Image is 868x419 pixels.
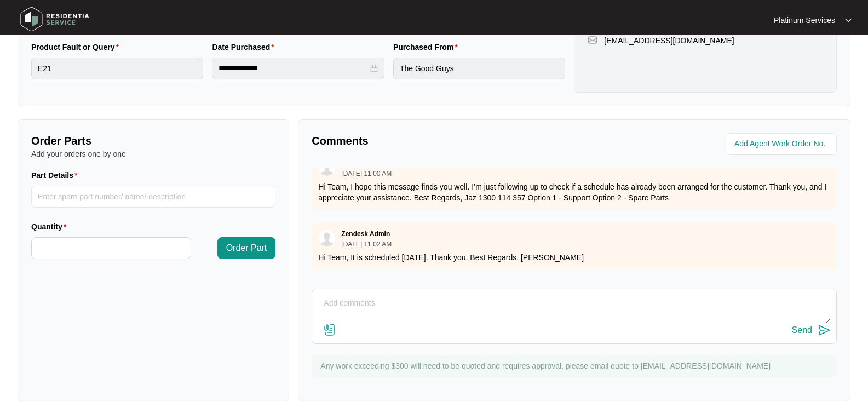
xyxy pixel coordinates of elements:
[341,229,390,238] p: Zendesk Admin
[217,237,276,259] button: Order Part
[604,35,734,46] p: [EMAIL_ADDRESS][DOMAIN_NAME]
[792,323,831,338] button: Send
[226,242,267,255] span: Order Part
[393,42,462,53] label: Purchased From
[318,181,830,203] p: Hi Team, I hope this message finds you well. I’m just following up to check if a schedule has alr...
[341,241,392,248] p: [DATE] 11:02 AM
[588,35,597,45] img: map-pin
[31,133,275,148] p: Order Parts
[845,18,852,23] img: dropdown arrow
[818,324,831,337] img: send-icon.svg
[31,58,203,79] input: Product Fault or Query
[32,238,191,259] input: Quantity
[219,62,367,74] input: Date Purchased
[323,323,336,336] img: file-attachment-doc.svg
[16,3,93,36] img: residentia service logo
[31,221,71,232] label: Quantity
[31,42,123,53] label: Product Fault or Query
[312,133,566,148] p: Comments
[393,58,565,79] input: Purchased From
[341,170,392,177] p: [DATE] 11:00 AM
[734,137,830,151] input: Add Agent Work Order No.
[320,360,831,371] p: Any work exceeding $300 will need to be quoted and requires approval, please email quote to [EMAI...
[319,230,335,246] img: user.svg
[318,252,830,263] p: Hi Team, It is scheduled [DATE]. Thank you. Best Regards, [PERSON_NAME]
[31,186,275,208] input: Part Details
[774,15,835,26] p: Platinum Services
[792,325,812,335] div: Send
[212,42,278,53] label: Date Purchased
[31,170,82,181] label: Part Details
[31,148,275,159] p: Add your orders one by one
